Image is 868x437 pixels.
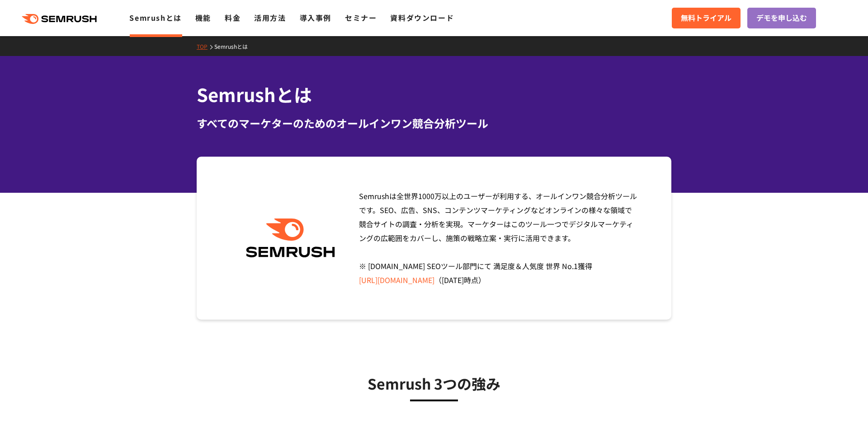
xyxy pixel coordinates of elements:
a: Semrushとは [129,12,181,23]
h3: Semrush 3つの強み [219,372,649,395]
a: 活用方法 [254,12,286,23]
a: [URL][DOMAIN_NAME] [359,274,434,285]
a: TOP [197,42,214,50]
span: 無料トライアル [681,12,731,24]
div: すべてのマーケターのためのオールインワン競合分析ツール [197,115,671,131]
span: Semrushは全世界1000万以上のユーザーが利用する、オールインワン競合分析ツールです。SEO、広告、SNS、コンテンツマーケティングなどオンラインの様々な領域で競合サイトの調査・分析を実現... [359,191,637,285]
a: 機能 [195,12,211,23]
a: 導入事例 [300,12,331,23]
a: セミナー [345,12,377,23]
a: Semrushとは [214,42,255,50]
a: デモを申し込む [747,8,816,28]
a: 料金 [225,12,241,23]
a: 資料ダウンロード [390,12,454,23]
h1: Semrushとは [197,81,671,108]
a: 無料トライアル [672,8,741,28]
span: デモを申し込む [756,12,807,24]
img: Semrush [241,218,340,258]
